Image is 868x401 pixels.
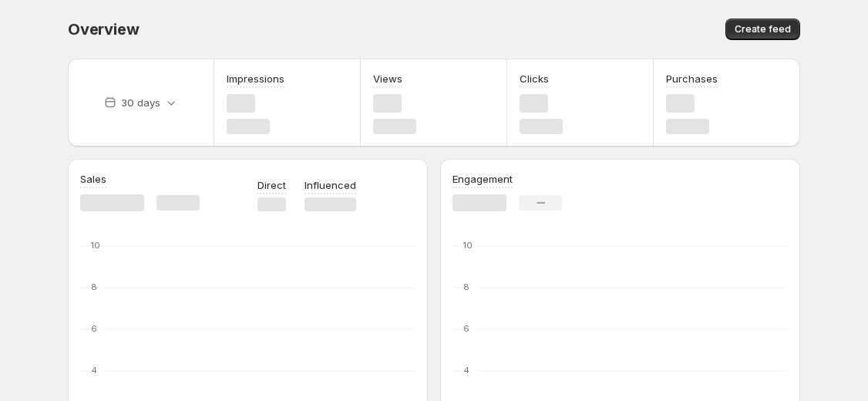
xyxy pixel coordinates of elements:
[68,20,139,39] span: Overview
[453,171,513,187] h3: Engagement
[463,240,473,251] text: 10
[91,323,97,334] text: 6
[463,281,469,292] text: 8
[725,19,800,40] button: Create feed
[463,323,469,334] text: 6
[80,171,106,187] h3: Sales
[91,281,97,292] text: 8
[257,177,286,193] p: Direct
[735,23,791,35] span: Create feed
[121,95,160,110] p: 30 days
[373,71,402,86] h3: Views
[304,177,356,193] p: Influenced
[520,71,549,86] h3: Clicks
[227,71,284,86] h3: Impressions
[666,71,718,86] h3: Purchases
[463,365,469,376] text: 4
[91,365,97,376] text: 4
[91,240,100,251] text: 10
